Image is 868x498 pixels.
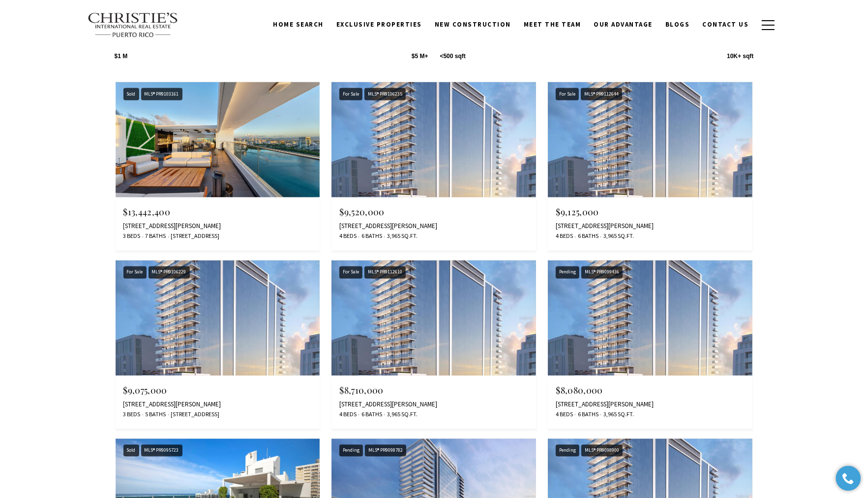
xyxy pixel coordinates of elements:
span: $1 M [115,53,128,59]
div: For Sale [123,266,147,279]
a: Exclusive Properties [330,15,428,34]
div: Sold [123,445,139,457]
span: 10K+ sqft [727,53,753,59]
span: [STREET_ADDRESS] [169,411,220,419]
span: 3,965 Sq.Ft. [385,411,418,419]
span: Blogs [665,20,690,29]
img: For Sale [116,261,320,376]
span: Our Advantage [594,20,653,29]
span: <500 sqft [440,53,466,59]
span: $9,520,000 [339,206,384,218]
span: 3,965 Sq.Ft. [601,232,634,241]
span: 6 Baths [359,411,382,419]
div: Pending [556,445,579,457]
div: MLS® PR9112644 [581,88,622,100]
span: 4 Beds [556,411,573,419]
a: New Construction [428,15,517,34]
span: $9,075,000 [123,385,167,397]
div: MLS® PR9095723 [141,445,182,457]
button: button [755,11,781,39]
img: For Sale [331,261,536,376]
span: 3,965 Sq.Ft. [385,232,418,241]
a: For Sale For Sale MLS® PR9106235 $9,520,000 [STREET_ADDRESS][PERSON_NAME] 4 Beds 6 Baths 3,965 Sq... [331,82,536,251]
span: 3 Beds [123,411,141,419]
div: [STREET_ADDRESS][PERSON_NAME] [339,223,528,231]
a: For Sale For Sale MLS® PR9106229 $9,075,000 [STREET_ADDRESS][PERSON_NAME] 3 Beds 5 Baths [STREET_... [116,261,320,429]
span: $5 M+ [412,53,428,59]
span: 5 Baths [143,411,166,419]
div: Pending [556,266,579,279]
span: [STREET_ADDRESS] [169,232,220,241]
span: 3,965 Sq.Ft. [601,411,634,419]
span: 6 Baths [359,232,382,241]
div: For Sale [556,88,579,100]
a: Meet the Team [517,15,588,34]
div: For Sale [339,266,362,279]
div: [STREET_ADDRESS][PERSON_NAME] [556,401,745,409]
span: $8,080,000 [556,385,602,397]
div: MLS® PR9103161 [141,88,182,100]
span: Contact Us [703,20,749,29]
div: [STREET_ADDRESS][PERSON_NAME] [123,401,312,409]
span: 6 Baths [575,232,599,241]
div: [STREET_ADDRESS][PERSON_NAME] [339,401,528,409]
a: For Sale For Sale MLS® PR9112610 $8,710,000 [STREET_ADDRESS][PERSON_NAME] 4 Beds 6 Baths 3,965 Sq... [331,261,536,429]
div: MLS® PR9112610 [364,266,406,279]
a: Contact Us [696,15,755,34]
a: Blogs [659,15,696,34]
img: Sold [116,82,320,198]
a: Sold Sold MLS® PR9103161 $13,442,400 [STREET_ADDRESS][PERSON_NAME] 3 Beds 7 Baths [STREET_ADDRESS] [116,82,320,251]
div: [STREET_ADDRESS][PERSON_NAME] [556,223,745,231]
a: Home Search [267,15,330,34]
img: For Sale [331,82,536,198]
span: $8,710,000 [339,385,383,397]
span: New Construction [435,20,511,29]
div: Pending [339,445,363,457]
span: 6 Baths [575,411,599,419]
span: 4 Beds [339,232,357,241]
div: MLS® PR9098782 [365,445,406,457]
div: For Sale [339,88,362,100]
span: 7 Baths [143,232,166,241]
img: For Sale [548,82,752,198]
a: Pending Pending MLS® PR9099436 $8,080,000 [STREET_ADDRESS][PERSON_NAME] 4 Beds 6 Baths 3,965 Sq.Ft. [548,261,752,429]
div: MLS® PR9106235 [364,88,406,100]
span: $9,125,000 [556,206,599,218]
div: MLS® PR9098900 [581,445,623,457]
span: Exclusive Properties [336,20,422,29]
div: MLS® PR9106229 [149,266,190,279]
span: $13,442,400 [123,206,171,218]
span: 4 Beds [556,232,573,241]
img: Christie's International Real Estate text transparent background [88,12,179,38]
img: Pending [548,261,752,376]
div: [STREET_ADDRESS][PERSON_NAME] [123,223,312,231]
div: MLS® PR9099436 [581,266,623,279]
span: 4 Beds [339,411,357,419]
span: 3 Beds [123,232,141,241]
a: Our Advantage [588,15,659,34]
a: For Sale For Sale MLS® PR9112644 $9,125,000 [STREET_ADDRESS][PERSON_NAME] 4 Beds 6 Baths 3,965 Sq... [548,82,752,251]
div: Sold [123,88,139,100]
